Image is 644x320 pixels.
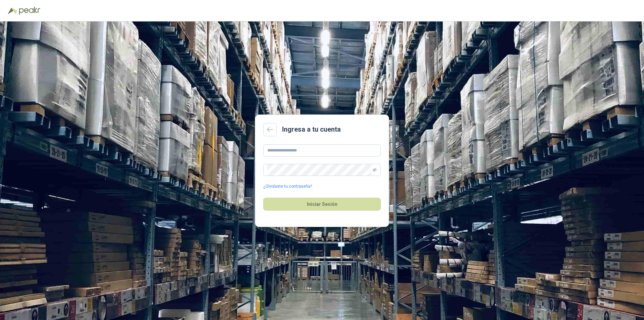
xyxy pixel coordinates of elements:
span: eye-invisible [373,168,377,172]
a: ¿Olvidaste tu contraseña? [263,183,312,190]
img: Logo [8,7,17,14]
h2: Ingresa a tu cuenta [282,124,341,135]
button: Iniciar Sesión [263,198,381,211]
img: Peakr [19,7,40,15]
